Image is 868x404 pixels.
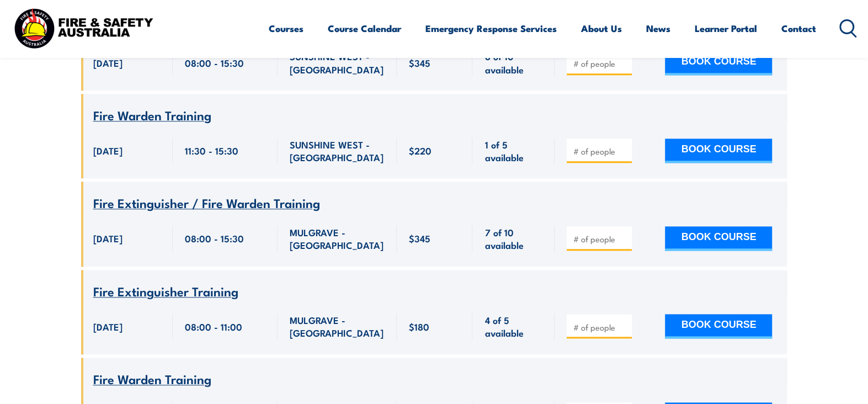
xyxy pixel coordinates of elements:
[581,14,622,43] a: About Us
[425,14,557,43] a: Emergency Response Services
[646,14,670,43] a: News
[93,56,123,69] span: [DATE]
[290,313,385,339] span: MULGRAVE - [GEOGRAPHIC_DATA]
[573,322,628,333] input: # of people
[290,226,385,252] span: MULGRAVE - [GEOGRAPHIC_DATA]
[290,50,385,76] span: SUNSHINE WEST - [GEOGRAPHIC_DATA]
[484,138,542,164] span: 1 of 5 available
[695,14,757,43] a: Learner Portal
[290,138,385,164] span: SUNSHINE WEST - [GEOGRAPHIC_DATA]
[185,320,242,333] span: 08:00 - 11:00
[573,58,628,69] input: # of people
[573,146,628,157] input: # of people
[573,233,628,244] input: # of people
[409,144,432,157] span: $220
[93,232,123,244] span: [DATE]
[665,51,772,75] button: BOOK COURSE
[484,226,542,252] span: 7 of 10 available
[665,139,772,163] button: BOOK COURSE
[665,314,772,338] button: BOOK COURSE
[409,232,430,244] span: $345
[93,285,238,299] a: Fire Extinguisher Training
[93,373,211,386] a: Fire Warden Training
[781,14,816,43] a: Contact
[93,144,123,157] span: [DATE]
[93,281,238,300] span: Fire Extinguisher Training
[185,144,238,157] span: 11:30 - 15:30
[484,50,542,76] span: 8 of 10 available
[328,14,401,43] a: Course Calendar
[665,226,772,251] button: BOOK COURSE
[484,313,542,339] span: 4 of 5 available
[93,109,211,123] a: Fire Warden Training
[185,232,244,244] span: 08:00 - 15:30
[93,320,123,333] span: [DATE]
[409,56,430,69] span: $345
[93,105,211,124] span: Fire Warden Training
[93,193,320,212] span: Fire Extinguisher / Fire Warden Training
[93,369,211,388] span: Fire Warden Training
[185,56,244,69] span: 08:00 - 15:30
[269,14,303,43] a: Courses
[409,320,429,333] span: $180
[93,196,320,210] a: Fire Extinguisher / Fire Warden Training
